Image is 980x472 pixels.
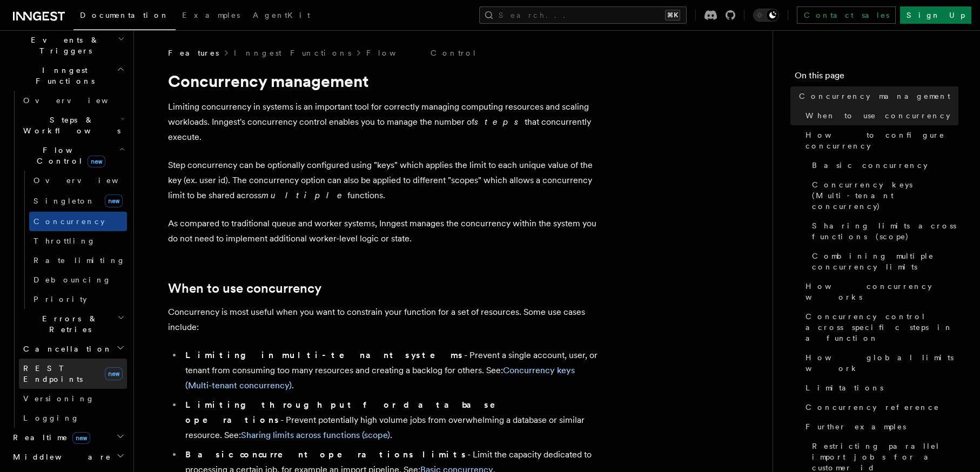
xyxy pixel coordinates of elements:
[19,313,117,335] span: Errors & Retries
[665,10,680,21] kbd: ⌘K
[801,125,958,156] a: How to configure concurrency
[19,114,120,136] span: Steps & Workflows
[23,96,135,105] span: Overview
[801,106,958,125] a: When to use concurrency
[812,179,958,212] span: Concurrency keys (Multi-tenant concurrency)
[795,86,958,106] a: Concurrency management
[234,48,351,58] a: Inngest Functions
[241,430,390,440] a: Sharing limits across functions (scope)
[19,171,127,309] div: Flow Controlnew
[182,11,240,19] span: Examples
[795,69,958,86] h4: On this page
[806,281,958,302] span: How concurrency works
[9,65,117,86] span: Inngest Functions
[900,6,971,24] a: Sign Up
[29,289,127,309] a: Priority
[176,3,246,29] a: Examples
[33,217,105,226] span: Concurrency
[29,171,127,190] a: Overview
[474,117,525,127] em: steps
[9,91,127,428] div: Inngest Functions
[801,417,958,436] a: Further examples
[23,364,83,383] span: REST Endpoints
[29,270,127,289] a: Debouncing
[185,350,464,360] strong: Limiting in multi-tenant systems
[19,408,127,428] a: Logging
[9,432,90,443] span: Realtime
[168,71,600,91] h1: Concurrency management
[9,447,127,467] button: Middleware
[806,382,883,393] span: Limitations
[168,305,600,335] p: Concurrency is most useful when you want to constrain your function for a set of resources. Some ...
[808,156,958,175] a: Basic concurrency
[168,48,219,58] span: Features
[801,397,958,417] a: Concurrency reference
[261,190,347,200] em: multiple
[806,110,950,121] span: When to use concurrency
[801,307,958,348] a: Concurrency control across specific steps in a function
[19,339,127,359] button: Cancellation
[808,216,958,246] a: Sharing limits across functions (scope)
[9,35,118,56] span: Events & Triggers
[105,367,123,380] span: new
[19,343,112,354] span: Cancellation
[29,190,127,212] a: Singletonnew
[246,3,317,29] a: AgentKit
[19,389,127,408] a: Versioning
[19,145,119,166] span: Flow Control
[808,175,958,216] a: Concurrency keys (Multi-tenant concurrency)
[29,251,127,270] a: Rate limiting
[19,110,127,140] button: Steps & Workflows
[33,197,95,205] span: Singleton
[806,311,958,343] span: Concurrency control across specific steps in a function
[168,281,321,296] a: When to use concurrency
[479,6,687,24] button: Search...⌘K
[33,237,96,245] span: Throttling
[806,352,958,374] span: How global limits work
[801,348,958,378] a: How global limits work
[9,30,127,60] button: Events & Triggers
[812,220,958,242] span: Sharing limits across functions (scope)
[182,397,600,443] li: - Prevent potentially high volume jobs from overwhelming a database or similar resource. See: .
[33,295,87,304] span: Priority
[812,160,928,171] span: Basic concurrency
[806,402,939,413] span: Concurrency reference
[33,176,145,185] span: Overview
[808,246,958,277] a: Combining multiple concurrency limits
[19,309,127,339] button: Errors & Retries
[9,60,127,91] button: Inngest Functions
[185,449,467,460] strong: Basic concurrent operations limits
[29,212,127,231] a: Concurrency
[19,140,127,171] button: Flow Controlnew
[88,156,105,167] span: new
[80,11,169,19] span: Documentation
[33,256,125,265] span: Rate limiting
[801,378,958,397] a: Limitations
[23,414,79,422] span: Logging
[799,91,950,102] span: Concurrency management
[168,216,600,246] p: As compared to traditional queue and worker systems, Inngest manages the concurrency within the s...
[73,3,176,30] a: Documentation
[9,428,127,447] button: Realtimenew
[168,158,600,203] p: Step concurrency can be optionally configured using "keys" which applies the limit to each unique...
[168,99,600,145] p: Limiting concurrency in systems is an important tool for correctly managing computing resources a...
[29,231,127,251] a: Throttling
[253,11,310,19] span: AgentKit
[753,9,779,22] button: Toggle dark mode
[812,251,958,272] span: Combining multiple concurrency limits
[19,359,127,389] a: REST Endpointsnew
[19,91,127,110] a: Overview
[182,348,600,393] li: - Prevent a single account, user, or tenant from consuming too many resources and creating a back...
[72,432,90,444] span: new
[366,48,477,58] a: Flow Control
[806,130,958,151] span: How to configure concurrency
[185,400,511,425] strong: Limiting throughput for database operations
[33,275,111,284] span: Debouncing
[801,277,958,307] a: How concurrency works
[806,421,906,432] span: Further examples
[9,451,111,462] span: Middleware
[105,194,123,207] span: new
[23,394,95,403] span: Versioning
[797,6,896,24] a: Contact sales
